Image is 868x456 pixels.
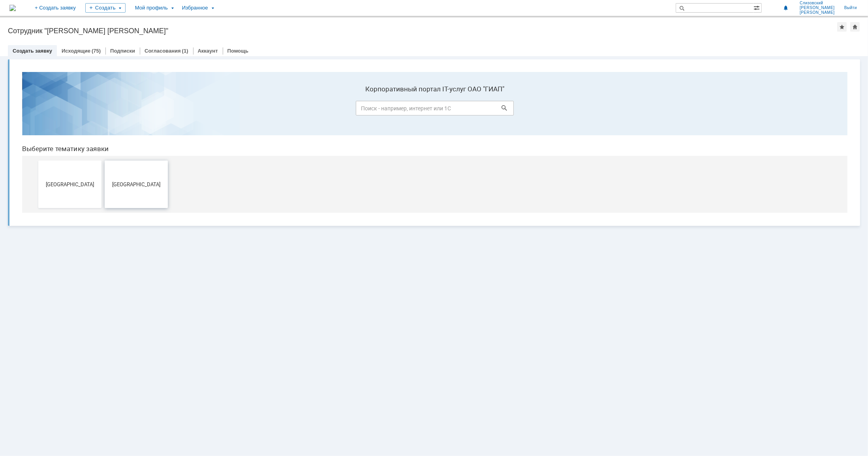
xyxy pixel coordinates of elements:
img: logo [9,5,16,11]
span: [GEOGRAPHIC_DATA] [91,115,150,121]
a: Аккаунт [198,48,218,54]
a: Подписки [110,48,135,54]
span: [PERSON_NAME] [800,6,835,10]
button: [GEOGRAPHIC_DATA] [89,95,152,142]
a: Согласования [145,48,181,54]
div: (1) [182,48,188,54]
div: Сделать домашней страницей [850,22,860,32]
a: Помощь [227,48,248,54]
a: Создать заявку [13,48,52,54]
div: Сотрудник "[PERSON_NAME] [PERSON_NAME]" [8,27,837,35]
header: Выберите тематику заявки [6,79,832,87]
button: [GEOGRAPHIC_DATA] [23,95,86,142]
input: Поиск - например, интернет или 1С [340,35,498,50]
span: Слизовский [800,1,835,6]
div: Добавить в избранное [837,22,847,32]
label: Корпоративный портал IT-услуг ОАО "ГИАП" [340,19,498,27]
span: Расширенный поиск [753,4,761,11]
div: Создать [85,3,126,13]
a: Перейти на домашнюю страницу [9,5,16,11]
div: (75) [92,48,101,54]
span: [PERSON_NAME] [800,10,835,15]
a: Исходящие [62,48,90,54]
span: [GEOGRAPHIC_DATA] [25,115,83,121]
